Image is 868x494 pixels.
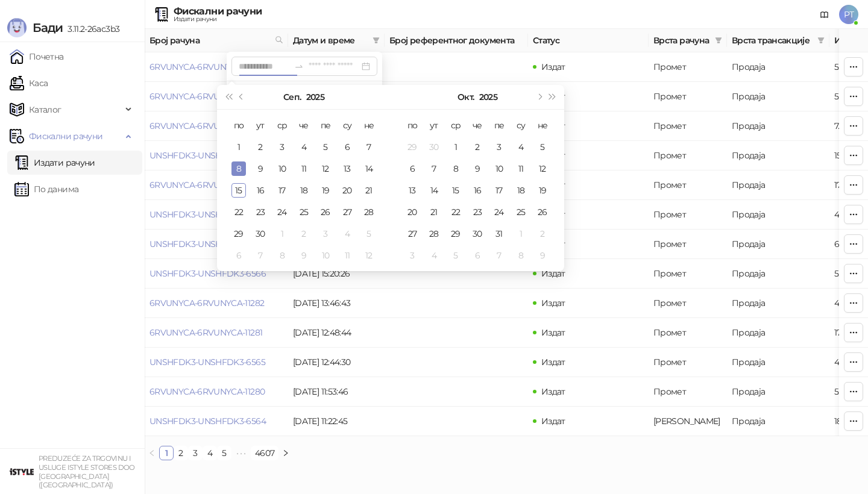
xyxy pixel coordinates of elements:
div: 9 [470,161,485,176]
td: 2025-10-13 [401,180,423,201]
li: Следећих 5 Страна [231,446,251,460]
td: 2025-11-02 [532,223,553,245]
td: UNSHFDK3-UNSHFDK3-6566 [145,259,288,289]
td: [DATE] 12:48:44 [288,318,385,348]
td: 2025-10-02 [467,136,488,158]
div: 11 [514,161,528,176]
td: Промет [649,318,727,348]
div: 16 [470,183,485,198]
button: Претходни месец (PageUp) [235,85,248,109]
li: 3 [188,446,203,460]
td: 2025-10-09 [293,245,315,266]
td: 2025-10-06 [228,245,250,266]
th: че [293,114,315,136]
td: 2025-09-04 [293,136,315,158]
td: Промет [649,230,727,259]
div: 17 [492,183,506,198]
li: 1 [159,446,174,460]
div: 2 [535,227,550,241]
th: Број рачуна [145,29,288,52]
td: 2025-10-24 [488,201,510,223]
td: 2025-11-03 [401,245,423,266]
div: 8 [514,248,528,263]
div: 26 [535,205,550,219]
div: 29 [405,140,420,154]
span: Фискални рачуни [29,124,102,148]
th: по [228,114,250,136]
td: 2025-10-16 [467,180,488,201]
span: Врста трансакције [732,34,813,47]
a: UNSHFDK3-UNSHFDK3-6567 [149,239,265,249]
td: Продаја [727,82,829,111]
div: 10 [275,161,289,176]
a: По данима [14,177,78,201]
td: Продаја [727,52,829,82]
span: Каталог [29,98,61,122]
div: 7 [492,248,506,263]
td: 6RVUNYCA-6RVUNYCA-11286 [145,52,288,82]
span: Издат [541,120,565,131]
span: filter [817,37,825,44]
td: 2025-10-14 [423,180,445,201]
td: 2025-09-07 [358,136,380,158]
span: Врста рачуна [653,34,710,47]
div: 5 [448,248,463,263]
td: [DATE] 13:46:43 [288,289,385,318]
div: 14 [427,183,441,198]
td: 6RVUNYCA-6RVUNYCA-11281 [145,318,288,348]
img: 64x64-companyLogo-77b92cf4-9946-4f36-9751-bf7bb5fd2c7d.png [10,460,34,484]
td: UNSHFDK3-UNSHFDK3-6565 [145,348,288,377]
td: Промет [649,52,727,82]
td: 2025-09-14 [358,158,380,180]
div: 1 [275,227,289,241]
span: ••• [231,446,251,460]
button: Изабери месец [283,85,301,109]
td: Продаја [727,230,829,259]
div: 9 [535,248,550,263]
div: 28 [427,227,441,241]
td: 2025-10-12 [532,158,553,180]
td: 2025-10-27 [401,223,423,245]
td: 2025-10-21 [423,201,445,223]
td: Продаја [727,259,829,289]
div: 11 [297,161,311,176]
th: не [532,114,553,136]
div: 22 [448,205,463,219]
td: [DATE] 15:20:26 [288,259,385,289]
td: 2025-11-07 [488,245,510,266]
a: 6RVUNYCA-6RVUNYCA-11283 [149,180,264,190]
td: 2025-10-22 [445,201,467,223]
span: Издат [541,327,565,338]
span: filter [815,31,827,49]
th: Статус [528,29,649,52]
div: 16 [253,183,268,198]
th: ут [423,114,445,136]
th: че [467,114,488,136]
div: 9 [297,248,311,263]
div: 21 [362,183,376,198]
span: swap-right [294,61,304,71]
td: 2025-10-03 [488,136,510,158]
a: UNSHFDK3-UNSHFDK3-6569 [149,150,266,161]
td: 2025-09-11 [293,158,315,180]
a: UNSHFDK3-UNSHFDK3-6566 [149,268,266,279]
div: 18 [514,183,528,198]
td: 2025-09-28 [358,201,380,223]
td: 2025-09-30 [423,136,445,158]
th: по [401,114,423,136]
td: 2025-09-19 [315,180,336,201]
div: 20 [405,205,420,219]
div: 14 [362,161,376,176]
div: 2 [297,227,311,241]
td: 2025-09-21 [358,180,380,201]
a: 4607 [251,446,278,460]
td: 2025-10-05 [532,136,553,158]
td: UNSHFDK3-UNSHFDK3-6569 [145,141,288,170]
td: 2025-10-12 [358,245,380,266]
a: 2 [174,446,187,460]
td: 2025-09-22 [228,201,250,223]
div: 25 [514,205,528,219]
span: PT [839,5,858,24]
div: 26 [318,205,333,219]
a: 1 [160,446,173,460]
